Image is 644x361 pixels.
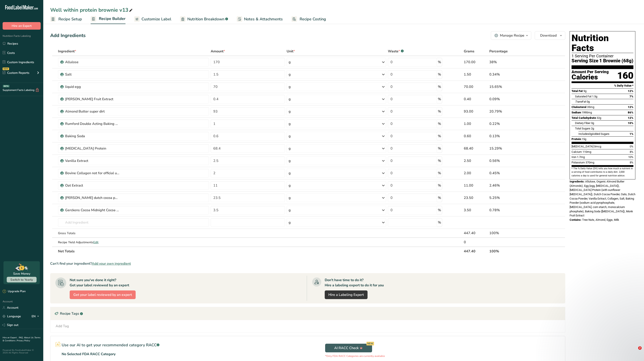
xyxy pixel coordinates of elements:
div: 447.40 [464,230,488,236]
div: 0.56% [489,158,538,163]
span: Recipe Builder [99,16,125,22]
button: Manage Recipe [491,31,531,40]
span: 1 Brownie (68g) [599,58,633,64]
span: 7% [630,95,633,98]
a: Terms & Conditions . [3,336,40,342]
span: 1.7mg [577,155,585,159]
span: 10% [628,121,633,125]
div: Can't find your ingredient? [50,261,565,266]
div: g [289,171,291,176]
div: Vanilla Extract [65,158,119,163]
div: 0.78% [489,208,538,213]
span: Recipe Setup [58,16,82,22]
div: 0.34% [489,72,538,77]
th: 447.40 [463,247,488,256]
span: Add your own ingredient [92,261,131,266]
span: 0% [630,145,633,148]
div: 170.00 [464,60,488,65]
div: Waste [388,49,404,54]
span: Ingredients: [570,180,585,183]
span: Iron [572,155,576,159]
span: Serving Size [572,58,598,64]
span: Get your label reviewed by an expert [73,292,132,297]
p: Use our AI to get your recommended category RACC [62,342,159,348]
span: Customize Label [141,16,171,22]
div: Allulose [65,60,119,65]
p: *Only FDA RACC Categories are currently available [325,354,385,358]
div: 3.50 [464,208,488,213]
div: Gross Totals [58,231,209,235]
div: g [289,121,291,126]
div: NEW [3,68,9,70]
div: 160 [617,70,633,81]
div: 15.65% [489,84,538,89]
div: BETA [3,85,10,87]
button: AI RACC Check NEW [325,344,372,352]
span: AI RACC Check [334,345,363,351]
div: g [289,97,291,102]
div: [MEDICAL_DATA] Protein [65,146,119,151]
div: [PERSON_NAME] dutch cocoa powder 10/12 [65,195,119,200]
span: 10% [628,155,633,159]
span: Download [540,33,557,38]
span: 35mg [587,105,594,109]
h1: Nutrition Facts [572,33,633,53]
div: Almond Butter super dirt [65,109,119,114]
span: 0mcg [594,145,601,148]
span: 110mg [583,150,591,153]
span: 0g [589,132,592,135]
div: Save Money [13,271,30,276]
a: Privacy Policy [17,339,30,342]
div: Recipe Yield Adjustments [58,240,209,245]
div: Add Tag [56,324,69,329]
span: Dietary Fiber [575,121,590,125]
a: Nutrition Breakdown [180,14,228,24]
div: Rumford Double Acting Baking Powder [65,121,119,126]
span: Cholesterol [572,105,586,109]
i: Trans [575,100,582,103]
div: Bovine Collagen not for official use [65,171,119,176]
span: 86% [628,111,633,114]
div: g [289,60,291,65]
span: Total Sugars [575,127,590,130]
span: Tree Nuts, Almond, Eggs, Milk [582,218,619,221]
div: Amount Per Serving [572,70,609,74]
div: g [289,208,291,213]
div: 20.79% [489,109,538,114]
div: 0.45% [489,171,538,176]
a: Notes & Attachments [237,14,283,24]
span: [MEDICAL_DATA] [572,145,593,148]
div: Custom Reports [3,71,29,75]
iframe: Intercom live chat [629,346,640,357]
span: 0g [587,100,590,103]
span: Potassium [572,161,585,164]
div: g [289,158,291,163]
div: 2.46% [489,183,538,188]
div: [PERSON_NAME] Fruit Extract [65,97,119,102]
span: Notes & Attachments [244,16,283,22]
button: Get your label reviewed by an expert [70,290,136,299]
div: g [289,84,291,89]
div: Not sure you've done it right? Get your label reviewed by an expert [70,277,129,288]
span: Edit [93,240,98,244]
div: 70.00 [464,84,488,89]
span: Switch to Yearly [10,278,33,282]
a: Hire a Labeling Expert [325,290,368,299]
div: NEW [366,342,374,345]
div: 0.60 [464,134,488,139]
button: Hire an Expert [3,22,41,30]
span: Total Fat [572,89,583,93]
span: 370mg [586,161,594,164]
span: Amount [211,49,225,54]
span: 15g [582,137,586,141]
div: Add Ingredients [50,32,86,39]
div: g [289,220,291,225]
span: 1% [630,132,633,135]
section: * The % Daily Value (DV) tells you how much a nutrient in a serving of food contributes to a dail... [572,167,633,177]
input: Add Ingredient [58,218,209,227]
div: 1.00 [464,121,488,126]
div: 1.50 [464,72,488,77]
div: 1 Serving Per Container [572,54,633,58]
span: 3g [591,121,594,125]
span: 2 [638,346,642,350]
